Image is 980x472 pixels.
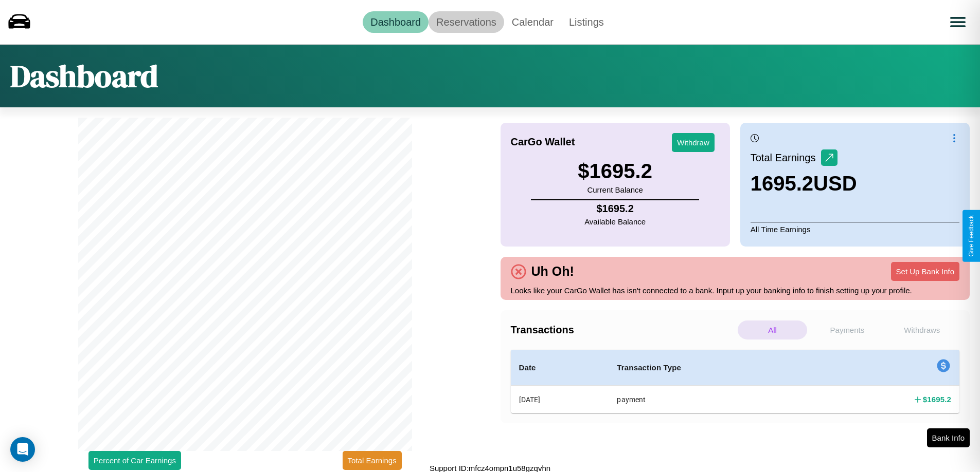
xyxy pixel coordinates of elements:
button: Bank Info [927,428,970,447]
h4: $ 1695.2 [584,203,646,215]
a: Calendar [504,11,561,33]
button: Set Up Bank Info [891,262,959,281]
p: Total Earnings [751,148,821,167]
p: All Time Earnings [751,222,959,236]
h4: Transaction Type [617,362,809,374]
p: Available Balance [584,215,646,229]
th: [DATE] [511,386,609,413]
th: payment [609,386,817,413]
h3: $ 1695.2 [578,160,652,183]
p: Withdraws [887,320,957,339]
a: Dashboard [363,11,429,33]
div: Open Intercom Messenger [10,437,35,462]
h4: Transactions [511,324,735,336]
h4: CarGo Wallet [511,136,575,148]
a: Reservations [429,11,504,33]
button: Open menu [943,8,972,36]
h1: Dashboard [10,55,158,97]
button: Total Earnings [343,451,402,470]
div: Give Feedback [968,215,975,257]
h4: Date [519,362,601,374]
button: Withdraw [672,133,715,152]
p: Current Balance [578,183,652,197]
h4: $ 1695.2 [923,394,951,405]
a: Listings [561,11,612,33]
h4: Uh Oh! [526,264,579,279]
p: Payments [812,320,882,339]
p: All [738,320,807,339]
table: simple table [511,350,960,413]
p: Looks like your CarGo Wallet has isn't connected to a bank. Input up your banking info to finish ... [511,284,960,297]
button: Percent of Car Earnings [88,451,181,470]
h3: 1695.2 USD [751,172,857,195]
